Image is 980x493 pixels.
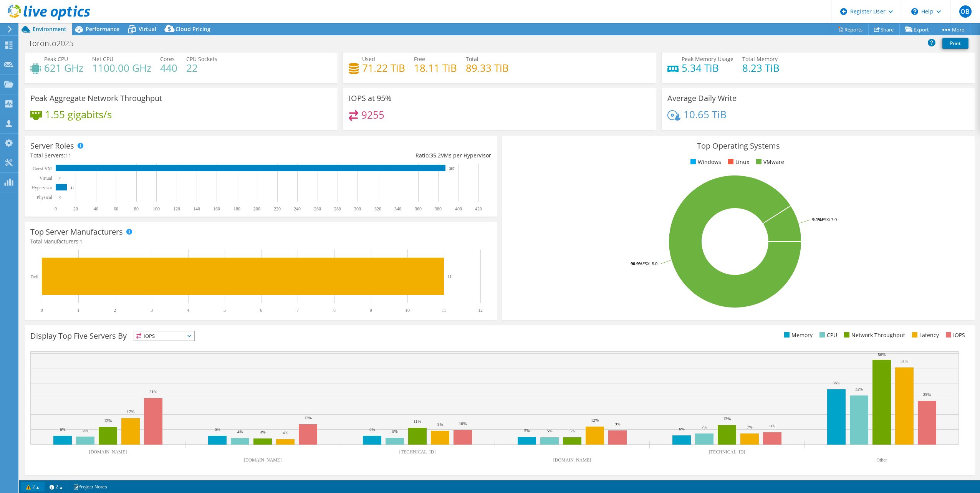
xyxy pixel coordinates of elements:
a: 2 [21,482,45,491]
text: Virtual [40,175,53,181]
text: 17% [127,409,134,414]
text: 220 [274,206,281,212]
div: Ratio: VMs per Hypervisor [261,151,491,160]
li: Windows [689,158,721,166]
text: 13% [304,415,312,420]
a: 2 [44,482,68,491]
text: 280 [334,206,341,212]
text: 8% [770,424,775,428]
text: 3 [151,308,153,313]
text: 180 [233,206,240,212]
text: 260 [314,206,321,212]
text: 100 [153,206,160,212]
li: CPU [818,331,837,339]
text: 11 [71,186,74,190]
text: 0 [41,308,43,313]
text: 51% [901,359,908,363]
tspan: ESXi 8.0 [642,261,657,266]
span: IOPS [134,331,194,341]
text: 11% [414,419,421,424]
text: 1 [77,308,79,313]
span: Total Memory [742,55,778,63]
text: 6% [60,427,66,432]
h4: 8.23 TiB [742,64,780,72]
text: 5% [524,428,530,433]
text: 11 [448,274,452,279]
text: 5% [83,428,88,432]
span: Environment [33,25,66,33]
text: [TECHNICAL_ID] [709,449,745,455]
span: 11 [65,152,71,159]
li: VMware [754,158,784,166]
text: 9 [370,308,372,313]
text: 380 [435,206,442,212]
text: 7 [296,308,299,313]
h3: Average Daily Write [667,94,737,103]
h3: Peak Aggregate Network Throughput [30,94,162,103]
text: 9% [437,422,443,427]
h3: Top Server Manufacturers [30,228,123,236]
h4: 71.22 TiB [362,64,405,72]
a: Print [942,38,968,49]
h3: Top Operating Systems [508,142,969,150]
span: 35.2 [430,152,441,159]
text: 60 [114,206,118,212]
text: 12% [591,418,599,422]
text: 31% [149,389,157,394]
a: Export [899,23,935,35]
li: Latency [910,331,939,339]
h3: IOPS at 95% [349,94,392,103]
text: Guest VM [33,166,52,171]
h4: 1.55 gigabits/s [45,110,112,119]
text: 4% [237,429,243,434]
text: 4 [187,308,189,313]
text: 387 [449,167,455,170]
h4: 22 [186,64,217,72]
text: 5% [569,428,575,433]
h4: 621 GHz [44,64,83,72]
text: Other [876,457,887,463]
a: Share [868,23,900,35]
text: Physical [36,195,52,200]
text: [DOMAIN_NAME] [89,449,127,455]
text: 0 [60,176,61,180]
text: 5 [223,308,226,313]
h4: 89.33 TiB [466,64,509,72]
text: 360 [415,206,422,212]
text: 340 [394,206,401,212]
span: Cores [160,55,175,63]
tspan: 9.1% [812,217,822,222]
h4: 18.11 TiB [414,64,457,72]
a: Reports [832,23,869,35]
text: 40 [94,206,98,212]
text: 6% [369,427,375,432]
tspan: ESXi 7.0 [822,217,837,222]
text: 10 [405,308,410,313]
text: 8 [333,308,336,313]
text: 140 [193,206,200,212]
text: 6% [215,427,220,432]
text: 6% [679,427,685,431]
text: 12 [478,308,483,313]
h4: 1100.00 GHz [92,64,151,72]
span: Performance [86,25,119,33]
span: Cloud Pricing [175,25,210,33]
span: Virtual [139,25,156,33]
li: Network Throughput [842,331,905,339]
text: 80 [134,206,139,212]
span: 1 [79,238,83,245]
text: Dell [30,274,38,280]
h3: Server Roles [30,142,74,150]
text: 300 [354,206,361,212]
span: Peak CPU [44,55,68,63]
text: 120 [173,206,180,212]
text: 5% [547,428,553,433]
text: 12% [104,418,112,423]
text: 2 [114,308,116,313]
text: 9% [615,422,621,426]
h4: 5.34 TiB [682,64,733,72]
text: 10% [459,421,467,426]
text: 13% [723,416,731,421]
text: 20 [73,206,78,212]
li: Memory [782,331,813,339]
